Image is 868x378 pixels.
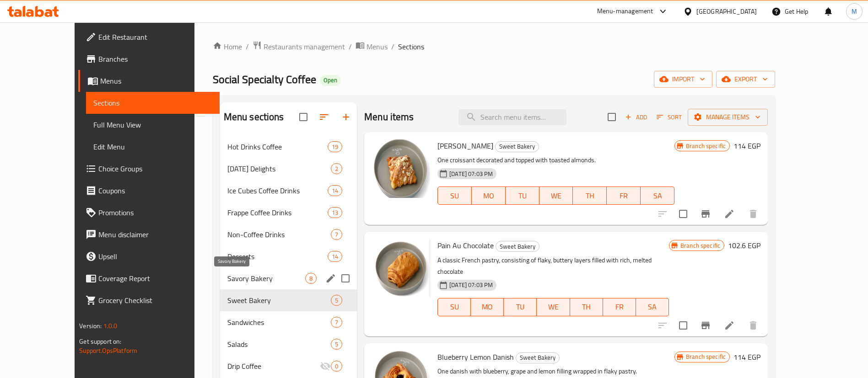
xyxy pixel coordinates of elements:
[220,333,357,355] div: Salads5
[93,141,212,152] span: Edit Menu
[367,41,388,52] span: Menus
[597,6,653,17] div: Menu-management
[331,296,342,305] span: 5
[610,189,637,202] span: FR
[742,203,764,225] button: delete
[437,298,471,316] button: SU
[98,32,212,43] span: Edit Restaurant
[695,314,717,336] button: Branch-specific-item
[220,355,357,377] div: Drip Coffee0
[364,110,414,124] h2: Menu items
[213,41,242,52] a: Home
[328,143,342,151] span: 19
[324,272,338,285] button: edit
[86,136,220,158] a: Edit Menu
[93,119,212,130] span: Full Menu View
[437,255,669,277] p: A classic French pastry, consisting of flaky, buttery layers filled with rich, melted chocolate
[507,300,533,314] span: TU
[227,141,328,152] span: Hot Drinks Coffee
[328,207,342,218] div: items
[640,300,665,314] span: SA
[607,300,632,314] span: FR
[372,239,430,298] img: Pain Au Chocolate
[682,352,729,361] span: Branch specific
[475,189,502,202] span: MO
[695,203,717,225] button: Branch-specific-item
[98,295,212,306] span: Grocery Checklist
[372,139,430,198] img: Almond Croissant
[716,71,775,88] button: export
[437,366,674,377] p: One danish with blueberry, grape and lemon filling wrapped in flaky pastry.
[695,112,760,123] span: Manage items
[506,186,539,205] button: TU
[98,251,212,262] span: Upsell
[391,41,394,52] li: /
[437,186,472,205] button: SU
[79,345,137,357] a: Support.OpsPlatform
[602,107,621,127] span: Select section
[331,295,342,306] div: items
[852,6,857,16] span: M
[227,295,331,306] span: Sweet Bakery
[305,273,317,284] div: items
[335,106,357,128] button: Add section
[86,114,220,136] a: Full Menu View
[496,141,539,152] span: Sweet Bakery
[509,189,536,202] span: TU
[474,300,500,314] span: MO
[328,208,342,217] span: 13
[213,69,316,90] span: Social Specialty Coffee
[661,74,705,85] span: import
[246,41,249,52] li: /
[220,136,357,158] div: Hot Drinks Coffee19
[79,335,121,347] span: Get support on:
[504,298,537,316] button: TU
[607,186,641,205] button: FR
[733,139,760,152] h6: 114 EGP
[98,229,212,240] span: Menu disclaimer
[621,110,651,124] span: Add item
[331,230,342,239] span: 7
[227,185,328,196] span: Ice Cubes Coffee Drinks
[442,300,467,314] span: SU
[227,251,328,262] span: Desserts
[78,158,220,180] a: Choice Groups
[636,298,669,316] button: SA
[573,186,607,205] button: TH
[537,298,570,316] button: WE
[98,273,212,284] span: Coverage Report
[227,317,331,328] div: Sandwiches
[78,245,220,267] a: Upsell
[742,314,764,336] button: delete
[227,273,305,284] span: Savory Bakery
[603,298,636,316] button: FR
[472,186,506,205] button: MO
[98,185,212,196] span: Coupons
[78,202,220,224] a: Promotions
[657,112,682,122] span: Sort
[331,318,342,327] span: 7
[328,252,342,261] span: 14
[651,110,688,124] span: Sort items
[331,165,342,173] span: 2
[696,6,757,16] div: [GEOGRAPHIC_DATA]
[98,207,212,218] span: Promotions
[220,180,357,202] div: Ice Cubes Coffee Drinks14
[543,189,570,202] span: WE
[227,361,320,372] div: Drip Coffee
[264,41,345,52] span: Restaurants management
[220,245,357,267] div: Desserts14
[227,163,331,174] span: [DATE] Delights
[328,251,342,262] div: items
[98,163,212,174] span: Choice Groups
[331,339,342,350] div: items
[320,75,341,86] div: Open
[577,189,603,202] span: TH
[574,300,599,314] span: TH
[495,141,539,152] div: Sweet Bakery
[306,274,316,283] span: 8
